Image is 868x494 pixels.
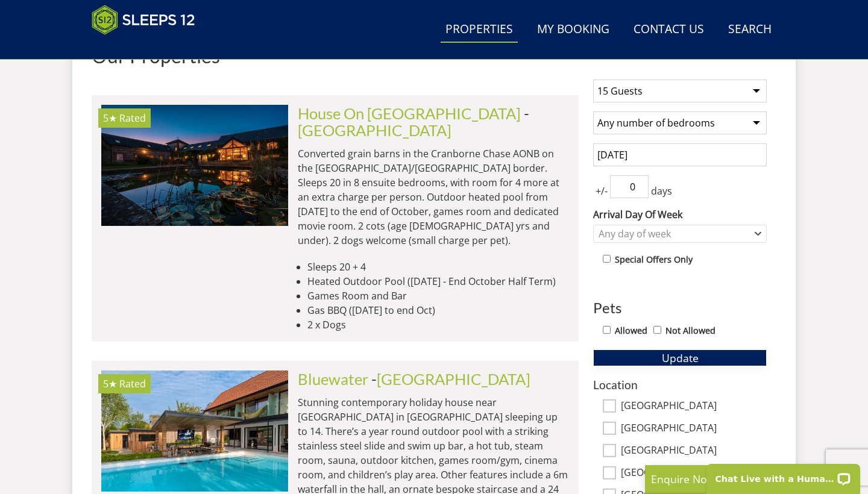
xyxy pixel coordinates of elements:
[649,184,675,198] span: days
[665,324,715,337] label: Not Allowed
[92,45,579,66] h1: Our Properties
[298,104,521,122] a: House On [GEOGRAPHIC_DATA]
[593,207,767,222] label: Arrival Day Of Week
[651,471,832,487] p: Enquire Now
[662,351,699,365] span: Update
[621,400,767,413] label: [GEOGRAPHIC_DATA]
[621,445,767,458] label: [GEOGRAPHIC_DATA]
[307,317,569,332] li: 2 x Dogs
[593,184,610,198] span: +/-
[119,111,146,125] span: Rated
[307,274,569,289] li: Heated Outdoor Pool ([DATE] - End October Half Term)
[298,121,451,139] a: [GEOGRAPHIC_DATA]
[615,253,693,266] label: Special Offers Only
[307,289,569,303] li: Games Room and Bar
[86,42,212,52] iframe: Customer reviews powered by Trustpilot
[307,260,569,274] li: Sleeps 20 + 4
[629,16,709,43] a: Contact Us
[593,349,767,366] button: Update
[307,303,569,317] li: Gas BBQ ([DATE] to end Oct)
[621,467,767,480] label: [GEOGRAPHIC_DATA]
[298,104,529,139] span: -
[101,105,288,225] a: 5★ Rated
[377,370,530,388] a: [GEOGRAPHIC_DATA]
[532,16,614,43] a: My Booking
[441,16,518,43] a: Properties
[101,370,288,491] a: 5★ Rated
[101,370,288,491] img: bluewater-bristol-holiday-accomodation-home-stays-8.original.jpg
[103,377,117,390] span: Bluewater has a 5 star rating under the Quality in Tourism Scheme
[101,105,288,225] img: house-on-the-hill-large-holiday-home-accommodation-wiltshire-sleeps-16.original.jpg
[583,45,776,62] span: Search
[621,422,767,436] label: [GEOGRAPHIC_DATA]
[723,16,776,43] a: Search
[119,377,146,390] span: Rated
[593,143,767,166] input: Arrival Date
[593,300,767,316] h3: Pets
[371,370,530,388] span: -
[593,378,767,391] h3: Location
[615,324,647,337] label: Allowed
[596,227,752,240] div: Any day of week
[699,456,868,494] iframe: LiveChat chat widget
[92,5,195,35] img: Sleeps 12
[298,370,368,388] a: Bluewater
[593,225,767,243] div: Combobox
[103,111,117,125] span: House On The Hill has a 5 star rating under the Quality in Tourism Scheme
[298,146,569,248] p: Converted grain barns in the Cranborne Chase AONB on the [GEOGRAPHIC_DATA]/[GEOGRAPHIC_DATA] bord...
